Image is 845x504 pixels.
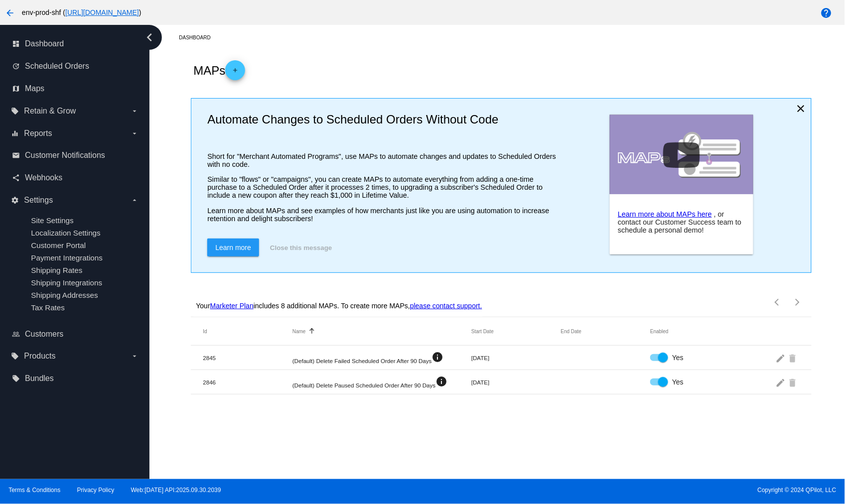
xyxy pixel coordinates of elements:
button: Change sorting for EndDateUtc [561,328,582,334]
span: Products [24,352,55,361]
button: Next page [788,292,808,312]
i: settings [11,196,19,204]
i: equalizer [11,129,19,137]
mat-cell: (Default) Delete Paused Scheduled Order After 90 Days [292,376,471,388]
button: Change sorting for Enabled [650,328,669,334]
i: arrow_drop_down [131,196,139,204]
mat-cell: [DATE] [471,355,561,361]
i: arrow_drop_down [131,352,139,360]
span: Maps [25,84,44,93]
mat-icon: add [229,67,241,79]
span: Customers [25,330,63,339]
a: Shipping Addresses [31,291,98,299]
a: Site Settings [31,216,73,225]
i: local_offer [11,352,19,360]
button: Change sorting for Name [292,328,306,334]
i: email [12,151,20,159]
a: please contact support. [410,302,482,310]
a: Tax Rates [31,303,65,312]
a: email Customer Notifications [12,147,139,163]
button: Change sorting for StartDateUtc [471,328,494,334]
mat-cell: [DATE] [471,379,561,385]
i: chevron_left [141,29,157,45]
p: Learn more about MAPs and see examples of how merchants just like you are using automation to inc... [207,207,561,223]
span: Yes [672,377,684,387]
mat-icon: help [821,7,833,19]
span: Retain & Grow [24,107,76,116]
span: , or contact our Customer Success team to schedule a personal demo! [618,210,741,234]
mat-icon: info [432,351,444,363]
span: Copyright © 2024 QPilot, LLC [431,487,837,494]
p: Similar to "flows" or "campaigns", you can create MAPs to automate everything from adding a one-t... [207,175,561,199]
span: Learn more [215,244,251,252]
span: Bundles [25,374,54,383]
span: Webhooks [25,173,62,182]
a: map Maps [12,81,139,97]
a: Marketer Plan [210,302,254,310]
i: dashboard [12,40,20,48]
mat-icon: delete [788,350,800,366]
mat-icon: edit [776,375,788,390]
a: Learn more about MAPs here [618,210,712,218]
button: Close this message [267,239,335,256]
a: Shipping Integrations [31,278,102,287]
a: Shipping Rates [31,266,82,274]
span: Scheduled Orders [25,62,89,71]
mat-cell: 2846 [203,379,292,385]
a: share Webhooks [12,170,139,186]
i: map [12,85,20,93]
a: Dashboard [179,30,219,45]
a: Localization Settings [31,229,100,237]
p: Your includes 8 additional MAPs. To create more MAPs, [196,302,482,310]
mat-icon: info [435,376,447,387]
span: Dashboard [25,39,64,48]
mat-cell: 2845 [203,355,292,361]
button: Change sorting for Id [203,328,207,334]
span: Reports [24,129,52,138]
mat-icon: close [795,103,807,115]
a: local_offer Bundles [12,371,139,386]
h2: MAPs [193,60,245,80]
a: update Scheduled Orders [12,58,139,74]
mat-cell: (Default) Delete Failed Scheduled Order After 90 Days [292,351,471,364]
i: share [12,174,20,182]
i: people_outline [12,330,20,338]
span: Settings [24,196,53,205]
a: Customer Portal [31,241,86,250]
span: env-prod-shf ( ) [22,8,141,16]
a: Learn more [207,239,259,256]
a: people_outline Customers [12,326,139,342]
button: Previous page [768,292,788,312]
i: arrow_drop_down [131,129,139,137]
h2: Automate Changes to Scheduled Orders Without Code [207,113,561,126]
p: Short for "Merchant Automated Programs", use MAPs to automate changes and updates to Scheduled Or... [207,152,561,168]
mat-icon: edit [776,350,788,366]
i: local_offer [12,375,20,382]
a: Terms & Conditions [8,487,60,494]
span: Yes [672,353,684,363]
i: arrow_drop_down [131,107,139,115]
a: Web:[DATE] API:2025.09.30.2039 [131,487,221,494]
a: Payment Integrations [31,253,103,262]
i: update [12,62,20,70]
a: Privacy Policy [77,487,115,494]
i: local_offer [11,107,19,115]
span: Customer Notifications [25,151,105,160]
a: dashboard Dashboard [12,36,139,52]
mat-icon: delete [788,375,800,390]
a: [URL][DOMAIN_NAME] [65,8,139,16]
mat-icon: arrow_back [4,7,16,19]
